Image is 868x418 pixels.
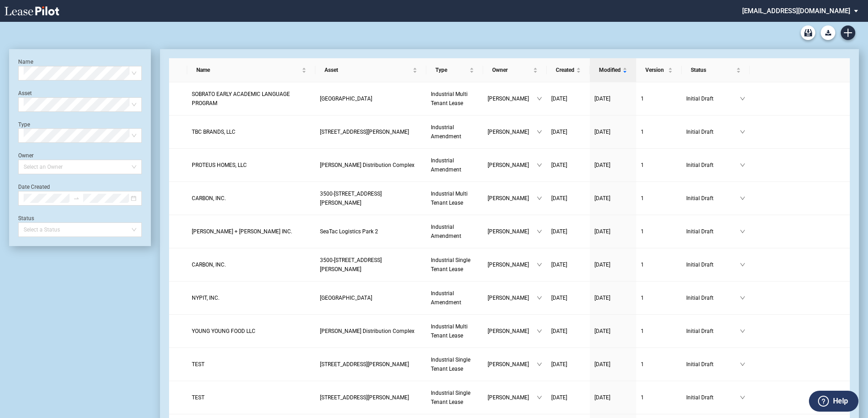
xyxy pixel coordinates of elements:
[594,194,632,203] a: [DATE]
[686,94,740,103] span: Initial Draft
[594,127,632,136] a: [DATE]
[192,360,311,369] a: TEST
[594,227,632,236] a: [DATE]
[488,161,537,170] span: [PERSON_NAME]
[324,65,411,75] span: Asset
[801,25,815,40] a: Archive
[636,58,682,82] th: Version
[431,357,470,372] span: Industrial Single Tenant Lease
[320,327,422,336] a: [PERSON_NAME] Distribution Complex
[192,327,311,336] a: YOUNG YOUNG FOOD LLC
[320,127,422,136] a: [STREET_ADDRESS][PERSON_NAME]
[431,289,479,307] a: Industrial Amendment
[431,257,470,272] span: Industrial Single Tenant Lease
[537,328,542,334] span: down
[537,96,542,101] span: down
[18,184,50,190] label: Date Created
[641,227,677,236] a: 1
[686,161,740,170] span: Initial Draft
[590,58,636,82] th: Modified
[431,388,479,407] a: Industrial Single Tenant Lease
[488,360,537,369] span: [PERSON_NAME]
[320,361,409,368] span: 100 Anderson Avenue
[492,65,531,75] span: Owner
[682,58,750,82] th: Status
[488,194,537,203] span: [PERSON_NAME]
[594,394,610,401] span: [DATE]
[551,96,567,102] span: [DATE]
[641,161,677,170] a: 1
[547,58,590,82] th: Created
[740,129,745,135] span: down
[641,94,677,103] a: 1
[594,360,632,369] a: [DATE]
[431,222,479,241] a: Industrial Amendment
[551,360,585,369] a: [DATE]
[641,328,644,334] span: 1
[645,65,666,75] span: Version
[192,295,219,301] span: NYPIT, INC.
[537,229,542,234] span: down
[196,65,300,75] span: Name
[488,260,537,269] span: [PERSON_NAME]
[641,162,644,168] span: 1
[488,127,537,136] span: [PERSON_NAME]
[18,90,32,96] label: Asset
[551,260,585,269] a: [DATE]
[426,58,483,82] th: Type
[320,227,422,236] a: SeaTac Logistics Park 2
[483,58,547,82] th: Owner
[821,25,835,40] button: Download Blank Form
[551,262,567,268] span: [DATE]
[320,162,414,168] span: Gale Distribution Complex
[551,327,585,336] a: [DATE]
[192,361,205,368] span: TEST
[488,293,537,302] span: [PERSON_NAME]
[686,360,740,369] span: Initial Draft
[686,127,740,136] span: Initial Draft
[192,393,311,402] a: TEST
[740,96,745,101] span: down
[73,195,80,201] span: swap-right
[599,65,621,75] span: Modified
[594,393,632,402] a: [DATE]
[488,227,537,236] span: [PERSON_NAME]
[740,395,745,400] span: down
[488,327,537,336] span: [PERSON_NAME]
[686,194,740,203] span: Initial Draft
[320,328,414,334] span: Gale Distribution Complex
[315,58,426,82] th: Asset
[537,295,542,301] span: down
[537,129,542,135] span: down
[641,327,677,336] a: 1
[431,156,479,174] a: Industrial Amendment
[551,393,585,402] a: [DATE]
[320,393,422,402] a: [STREET_ADDRESS][PERSON_NAME]
[641,228,644,235] span: 1
[551,162,567,168] span: [DATE]
[841,25,855,40] a: Create new document
[192,90,311,108] a: SOBRATO EARLY ACADEMIC LANGUAGE PROGRAM
[594,96,610,102] span: [DATE]
[192,293,311,302] a: NYPIT, INC.
[740,229,745,234] span: down
[594,195,610,201] span: [DATE]
[594,328,610,334] span: [DATE]
[537,395,542,400] span: down
[431,390,470,405] span: Industrial Single Tenant Lease
[537,162,542,168] span: down
[641,262,644,268] span: 1
[320,295,372,301] span: Kato Business Center
[320,257,382,272] span: 3500-3520 Thomas Road
[18,121,30,128] label: Type
[594,295,610,301] span: [DATE]
[320,191,382,206] span: 3500-3520 Thomas Road
[551,293,585,302] a: [DATE]
[740,328,745,334] span: down
[691,65,734,75] span: Status
[320,189,422,207] a: 3500-[STREET_ADDRESS][PERSON_NAME]
[594,162,610,168] span: [DATE]
[641,96,644,102] span: 1
[641,394,644,401] span: 1
[551,129,567,135] span: [DATE]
